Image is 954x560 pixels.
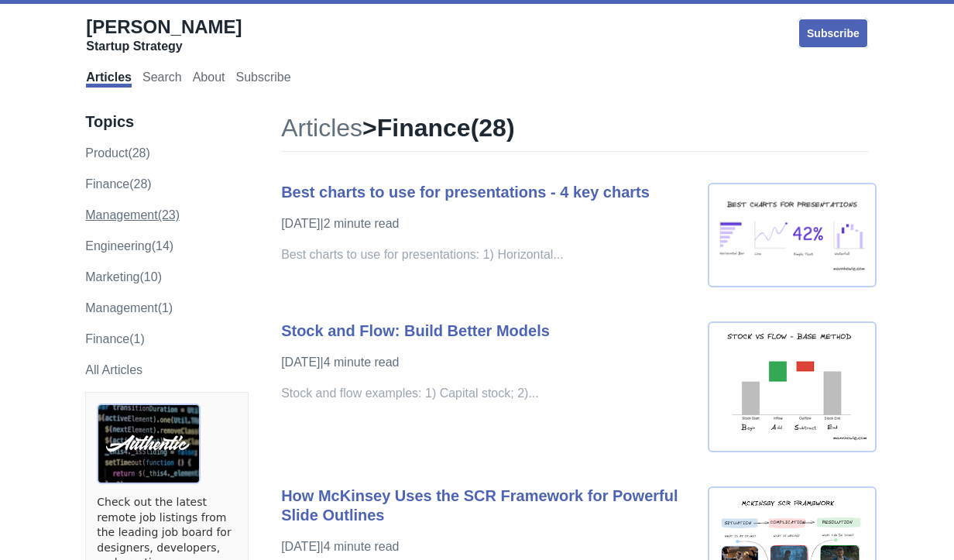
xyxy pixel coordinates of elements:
[142,70,182,88] a: Search
[85,332,144,345] a: Finance(1)
[85,239,173,253] a: engineering(14)
[85,146,150,160] a: product(28)
[85,301,173,314] a: Management(1)
[708,321,877,452] img: stock and flow
[708,183,877,287] img: best chart presentaion
[281,384,692,403] p: Stock and flow examples: 1) Capital stock; 2)...
[86,16,242,37] span: [PERSON_NAME]
[281,538,692,556] p: [DATE] | 4 minute read
[798,18,869,49] a: Subscribe
[85,270,162,283] a: marketing(10)
[86,15,242,54] a: [PERSON_NAME]Startup Strategy
[86,39,242,54] div: Startup Strategy
[85,363,142,376] a: All Articles
[281,112,869,152] h1: > ( 28 )
[281,215,692,233] p: [DATE] | 2 minute read
[377,114,471,142] span: finance
[193,70,225,88] a: About
[85,112,249,132] h3: Topics
[85,177,151,191] a: finance(28)
[281,246,692,264] p: Best charts to use for presentations: 1) Horizontal...
[281,487,678,524] a: How McKinsey Uses the SCR Framework for Powerful Slide Outlines
[281,184,650,201] a: Best charts to use for presentations - 4 key charts
[281,353,692,372] p: [DATE] | 4 minute read
[85,208,180,222] a: management(23)
[235,70,290,88] a: Subscribe
[281,114,362,142] a: Articles
[86,70,132,88] a: Articles
[281,322,550,339] a: Stock and Flow: Build Better Models
[97,404,201,484] img: ads via Carbon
